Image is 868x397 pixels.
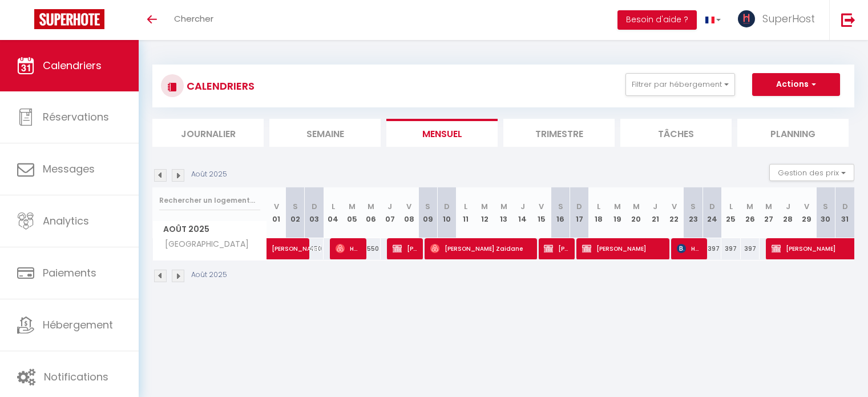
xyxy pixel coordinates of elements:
th: 09 [418,187,437,238]
abbr: V [274,201,279,212]
abbr: V [804,201,809,212]
abbr: D [312,201,317,212]
abbr: J [520,201,525,212]
img: logout [841,13,855,27]
input: Rechercher un logement... [159,190,260,211]
abbr: M [368,201,374,212]
th: 03 [305,187,324,238]
abbr: M [614,201,621,212]
span: Analytics [43,214,89,228]
abbr: V [539,201,544,212]
th: 01 [267,187,286,238]
span: [PERSON_NAME] [393,238,418,259]
abbr: L [464,201,467,212]
button: Gestion des prix [769,164,854,181]
abbr: L [597,201,600,212]
span: Paiements [43,266,96,280]
li: Trimestre [503,119,615,147]
abbr: S [823,201,828,212]
th: 31 [835,187,854,238]
th: 06 [362,187,381,238]
span: Haifa Oueslati [336,238,361,259]
span: [PERSON_NAME] [582,238,664,259]
a: [PERSON_NAME] [267,238,286,260]
div: 397 [703,238,721,259]
th: 12 [475,187,494,238]
div: 550 [362,238,381,259]
abbr: S [558,201,563,212]
span: Hébergement [43,318,113,332]
abbr: J [786,201,790,212]
span: [PERSON_NAME] [544,238,569,259]
abbr: M [349,201,356,212]
li: Journalier [152,119,264,147]
h3: CALENDRIERS [184,73,255,99]
th: 14 [513,187,532,238]
button: Actions [752,73,840,96]
span: [GEOGRAPHIC_DATA] [155,238,252,251]
span: Notifications [44,370,108,384]
abbr: D [842,201,848,212]
abbr: S [425,201,430,212]
th: 25 [721,187,740,238]
abbr: D [444,201,450,212]
th: 26 [741,187,760,238]
span: Réservations [43,110,109,124]
abbr: V [672,201,677,212]
abbr: M [500,201,507,212]
div: 397 [721,238,740,259]
span: [PERSON_NAME] [272,232,324,254]
abbr: S [691,201,696,212]
th: 28 [778,187,797,238]
th: 30 [816,187,835,238]
th: 13 [494,187,513,238]
span: SuperHost [762,11,815,26]
abbr: M [746,201,753,212]
abbr: M [481,201,488,212]
abbr: D [709,201,715,212]
span: Hamad Al-Humaidi [677,238,702,259]
abbr: M [633,201,640,212]
th: 20 [627,187,645,238]
abbr: L [729,201,733,212]
button: Filtrer par hébergement [625,73,735,96]
p: Août 2025 [191,270,227,280]
th: 04 [324,187,342,238]
th: 08 [399,187,418,238]
th: 22 [665,187,684,238]
th: 17 [570,187,589,238]
abbr: V [406,201,411,212]
th: 24 [703,187,721,238]
span: Messages [43,162,95,176]
th: 11 [457,187,475,238]
th: 18 [589,187,608,238]
img: ... [738,10,755,27]
img: Super Booking [34,9,104,29]
th: 02 [286,187,305,238]
li: Mensuel [386,119,498,147]
th: 19 [608,187,627,238]
th: 16 [551,187,570,238]
button: Besoin d'aide ? [617,10,697,30]
abbr: D [576,201,582,212]
abbr: L [332,201,335,212]
li: Tâches [620,119,732,147]
span: Calendriers [43,58,102,73]
th: 05 [342,187,361,238]
th: 23 [684,187,703,238]
span: [PERSON_NAME] Zaidane [430,238,531,259]
th: 15 [532,187,551,238]
abbr: S [293,201,298,212]
th: 10 [437,187,456,238]
span: Août 2025 [153,221,267,238]
li: Semaine [269,119,381,147]
th: 21 [646,187,665,238]
abbr: J [653,201,657,212]
div: 397 [741,238,760,259]
span: Chercher [174,13,213,25]
th: 07 [381,187,399,238]
p: Août 2025 [191,169,227,180]
th: 27 [760,187,778,238]
abbr: J [387,201,392,212]
li: Planning [737,119,849,147]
